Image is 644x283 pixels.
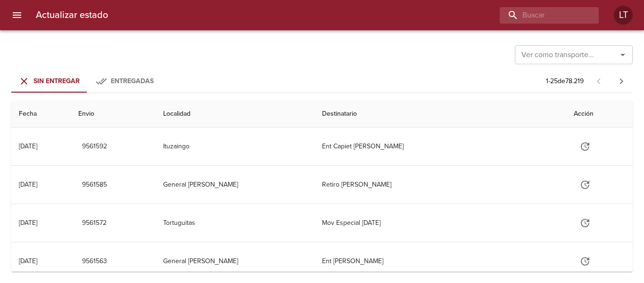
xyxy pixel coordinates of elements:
[33,77,80,85] span: Sin Entregar
[156,166,314,204] td: General [PERSON_NAME]
[610,70,633,93] span: Pagina siguiente
[566,101,633,128] th: Acción
[19,257,37,265] div: [DATE]
[574,218,596,226] span: Actualizar estado y agregar documentación
[78,214,110,232] button: 9561572
[314,166,566,204] td: Retiro [PERSON_NAME]
[19,180,37,189] div: [DATE]
[71,101,156,128] th: Envio
[156,101,314,128] th: Localidad
[19,219,37,227] div: [DATE]
[82,217,107,229] span: 9561572
[574,257,596,265] span: Actualizar estado y agregar documentación
[6,4,28,26] button: menu
[78,176,111,194] button: 9561585
[82,179,107,191] span: 9561585
[11,70,162,93] div: Tabs Envios
[156,128,314,165] td: Ituzaingo
[500,7,583,24] input: buscar
[574,180,596,188] span: Actualizar estado y agregar documentación
[574,142,596,150] span: Actualizar estado y agregar documentación
[36,8,108,23] h6: Actualizar estado
[614,6,633,25] div: Abrir información de usuario
[314,101,566,128] th: Destinatario
[614,6,633,25] div: LT
[314,204,566,242] td: Mov Especial [DATE]
[546,77,584,86] p: 1 - 25 de 78.219
[156,242,314,280] td: General [PERSON_NAME]
[78,253,111,270] button: 9561563
[78,138,111,155] button: 9561592
[314,242,566,280] td: Ent [PERSON_NAME]
[111,77,154,85] span: Entregadas
[11,101,71,128] th: Fecha
[19,142,37,150] div: [DATE]
[82,256,107,267] span: 9561563
[156,204,314,242] td: Tortuguitas
[587,76,610,86] span: Pagina anterior
[82,141,107,153] span: 9561592
[616,48,629,61] button: Abrir
[314,128,566,165] td: Ent Capiet [PERSON_NAME]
